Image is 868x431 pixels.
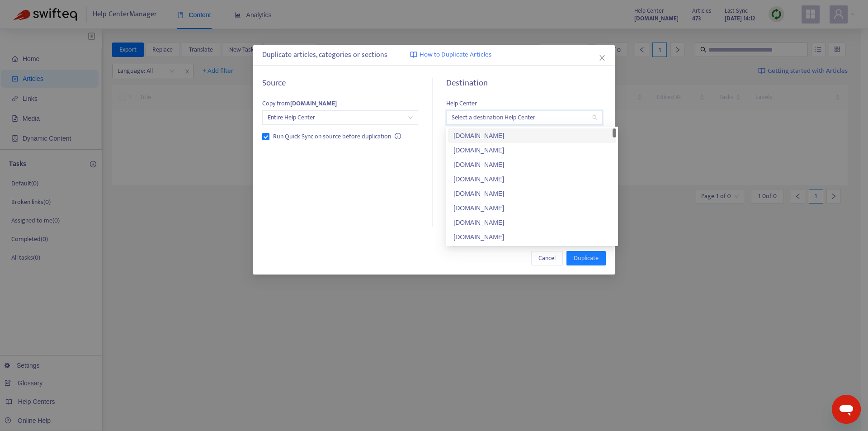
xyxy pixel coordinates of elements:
[448,201,616,215] div: focalcontact.zendesk.com
[453,232,611,242] div: [DOMAIN_NAME]
[448,143,616,157] div: msgfsupport.zendesk.com
[531,251,563,265] button: Cancel
[538,253,556,263] span: Cancel
[448,128,616,143] div: growthable.zendesk.com
[410,50,491,60] a: How to Duplicate Articles
[410,51,417,58] img: image-link
[448,230,616,244] div: atozclientsystem.zendesk.com
[420,50,491,60] span: How to Duplicate Articles
[453,174,611,184] div: [DOMAIN_NAME]
[597,53,607,63] button: Close
[453,160,611,170] div: [DOMAIN_NAME]
[566,251,606,265] button: Duplicate
[453,218,611,227] div: [DOMAIN_NAME]
[446,98,477,109] span: Help Center
[448,215,616,230] div: goconnectengine.zendesk.com
[832,395,861,424] iframe: Button to launch messaging window
[395,133,401,139] span: info-circle
[453,203,611,213] div: [DOMAIN_NAME]
[262,98,337,109] span: Copy from
[453,131,611,141] div: [DOMAIN_NAME]
[268,111,413,124] span: Entire Help Center
[448,186,616,201] div: leadsynergy.zendesk.com
[448,157,616,172] div: acr365.zendesk.com
[290,98,337,109] strong: [DOMAIN_NAME]
[599,54,606,62] span: close
[262,50,606,61] div: Duplicate articles, categories or sections
[446,78,602,89] h5: Destination
[453,189,611,199] div: [DOMAIN_NAME]
[262,78,418,89] h5: Source
[448,172,616,186] div: thunderfy.zendesk.com
[453,145,611,155] div: [DOMAIN_NAME]
[269,132,395,142] span: Run Quick Sync on source before duplication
